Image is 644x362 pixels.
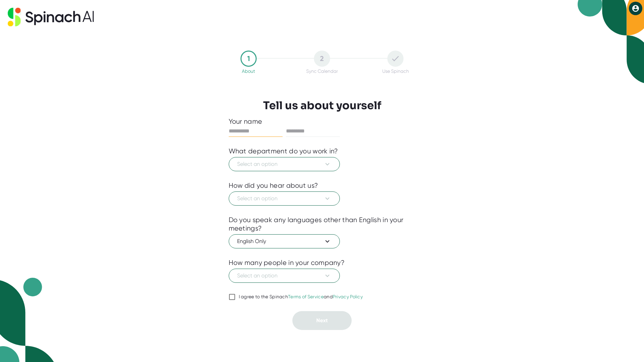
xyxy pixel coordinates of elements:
button: Select an option [229,157,340,171]
div: How did you hear about us? [229,181,318,190]
div: 1 [240,51,257,67]
div: Do you speak any languages other than English in your meetings? [229,216,416,233]
div: I agree to the Spinach and [239,294,363,300]
span: Select an option [237,194,331,203]
div: How many people in your company? [229,259,345,267]
div: What department do you work in? [229,147,338,155]
button: Next [292,311,352,330]
a: Privacy Policy [333,294,363,299]
div: Use Spinach [382,68,409,74]
div: Your name [229,117,416,126]
button: Select an option [229,269,340,283]
a: Terms of Service [288,294,324,299]
div: About [242,68,255,74]
div: Sync Calendar [306,68,338,74]
h3: Tell us about yourself [263,99,381,112]
button: Select an option [229,191,340,206]
span: Select an option [237,160,331,168]
span: Select an option [237,272,331,280]
span: English Only [237,237,331,245]
button: English Only [229,234,340,248]
span: Next [316,317,328,324]
div: 2 [314,51,330,67]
